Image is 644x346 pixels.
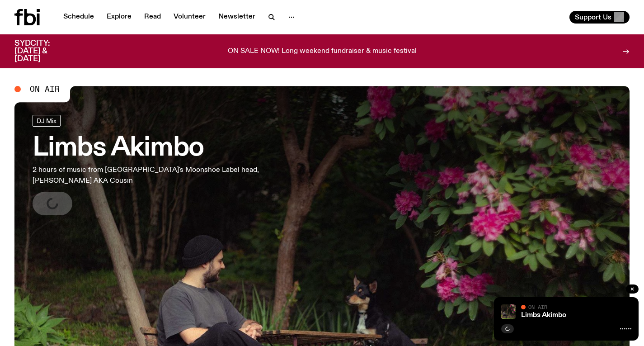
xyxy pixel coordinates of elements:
[528,304,547,310] span: On Air
[521,312,566,319] a: Limbs Akimbo
[33,115,264,215] a: Limbs Akimbo2 hours of music from [GEOGRAPHIC_DATA]'s Moonshoe Label head, [PERSON_NAME] AKA Cousin
[575,13,611,21] span: Support Us
[213,11,261,24] a: Newsletter
[101,11,137,24] a: Explore
[14,40,72,63] h3: SYDCITY: [DATE] & [DATE]
[168,11,211,24] a: Volunteer
[33,115,61,127] a: DJ Mix
[569,11,630,24] button: Support Us
[30,85,60,93] span: On Air
[228,47,417,56] p: ON SALE NOW! Long weekend fundraiser & music festival
[33,165,264,186] p: 2 hours of music from [GEOGRAPHIC_DATA]'s Moonshoe Label head, [PERSON_NAME] AKA Cousin
[37,117,56,124] span: DJ Mix
[139,11,166,24] a: Read
[58,11,99,24] a: Schedule
[501,304,516,319] img: Jackson sits at an outdoor table, legs crossed and gazing at a black and brown dog also sitting a...
[33,136,264,161] h3: Limbs Akimbo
